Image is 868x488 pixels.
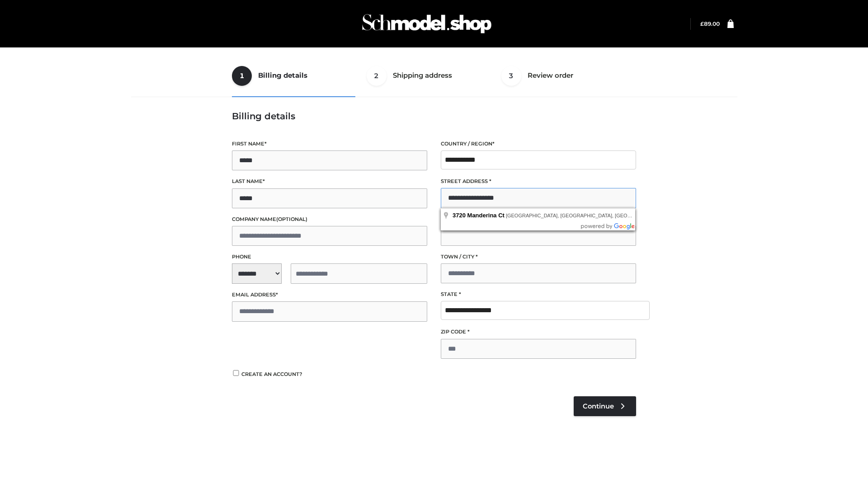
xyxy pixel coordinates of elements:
[441,140,636,148] label: Country / Region
[241,371,302,377] span: Create an account?
[232,291,427,299] label: Email address
[700,20,720,27] a: £89.00
[232,177,427,186] label: Last name
[441,290,636,299] label: State
[506,213,667,218] span: [GEOGRAPHIC_DATA], [GEOGRAPHIC_DATA], [GEOGRAPHIC_DATA]
[700,20,720,27] bdi: 89.00
[441,253,636,261] label: Town / City
[441,328,636,336] label: ZIP Code
[441,177,636,186] label: Street address
[232,253,427,261] label: Phone
[276,216,307,222] span: (optional)
[700,20,704,27] span: £
[232,215,427,224] label: Company name
[453,212,466,219] span: 3720
[232,370,240,376] input: Create an account?
[467,212,505,219] span: Manderina Ct
[232,140,427,148] label: First name
[583,402,614,410] span: Continue
[232,111,636,122] h3: Billing details
[359,6,495,42] img: Schmodel Admin 964
[574,396,636,416] a: Continue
